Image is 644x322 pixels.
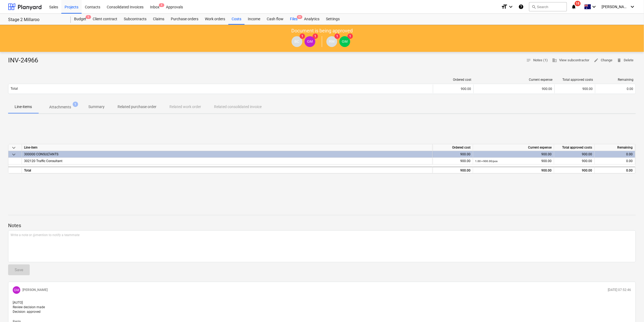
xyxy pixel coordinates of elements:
div: Total approved costs [554,144,595,151]
div: INV-24966 [8,56,42,65]
span: 5 [86,15,91,19]
div: Geoff Morley [339,36,350,47]
span: search [532,5,536,9]
span: [AUTO] Review decision made Decision: approved [13,301,45,314]
a: Costs [228,14,245,25]
span: 302120 Traffic Consultant [24,159,62,163]
a: Files9+ [287,14,301,25]
span: Change [594,57,613,63]
div: 900.00 [475,158,552,165]
div: 900.00 [435,167,471,174]
button: Notes (1) [524,56,550,65]
div: Files [287,14,301,25]
button: View subcontractor [550,56,592,65]
span: GM [14,288,19,292]
p: Related purchase order [118,104,156,110]
span: GM [307,39,313,43]
a: Purchase orders [168,14,202,25]
div: 0.00 [597,151,633,158]
span: 1 [313,33,318,39]
span: 1 [335,33,340,39]
a: Budget5 [71,14,89,25]
p: Total [11,86,18,91]
span: View subcontractor [552,57,590,63]
a: Work orders [202,14,228,25]
div: Total approved costs [557,78,593,82]
span: delete [617,58,622,63]
p: Summary [88,104,105,110]
i: keyboard_arrow_down [508,4,514,10]
a: Settings [323,14,343,25]
p: Notes [8,222,636,229]
i: keyboard_arrow_down [629,4,636,10]
div: 900.00 [556,167,592,174]
span: Notes (1) [526,57,548,63]
div: Remaining [598,78,634,82]
div: 900.00 [435,151,471,158]
span: keyboard_arrow_down [11,151,17,158]
div: 900.00 [475,151,552,158]
div: 0.00 [598,87,633,91]
div: 900.00 [475,167,552,174]
span: Delete [617,57,634,63]
button: Delete [615,56,636,65]
div: 900.00 [556,151,592,158]
div: 300000 CONSULTANTS [24,151,430,157]
div: 900.00 [435,158,471,165]
i: Knowledge base [518,4,524,10]
div: Ordered cost [435,78,472,82]
span: 4 [159,3,164,7]
div: 0.00 [597,167,633,174]
span: RM [329,39,335,43]
div: Rowan MacDonald [326,36,337,47]
button: Search [529,2,567,11]
a: Income [245,14,263,25]
i: format_size [501,4,508,10]
span: notes [526,58,531,63]
small: 1.00 × 900.00 / pcs [475,160,498,163]
p: Document is being approved [291,28,353,34]
span: 18 [575,1,581,6]
a: Client contract [89,14,121,25]
a: Subcontracts [121,14,150,25]
span: edit [594,58,599,63]
i: notifications [571,4,577,10]
div: Line-item [22,144,433,151]
div: Billy Campbell [292,36,302,47]
a: Analytics [301,14,323,25]
div: 900.00 [476,87,552,91]
span: keyboard_arrow_down [11,145,17,151]
div: Geoff Morley [305,36,315,47]
span: GM [342,39,348,43]
i: keyboard_arrow_down [591,4,598,10]
a: Cash flow [263,14,287,25]
div: Remaining [595,144,635,151]
span: 1 [348,33,353,39]
div: Current expense [476,78,553,82]
span: business [552,58,557,63]
span: 1 [300,33,305,39]
div: 900.00 [435,87,471,91]
div: Geoff Morley [13,286,20,294]
a: Claims [150,14,168,25]
div: 0.00 [597,158,633,165]
p: [DATE] 07:52:46 [608,288,631,292]
div: Ordered cost [433,144,473,151]
span: 1 [73,102,78,107]
div: Current expense [473,144,554,151]
button: Change [592,56,615,65]
span: 9+ [297,15,302,19]
span: [PERSON_NAME] [602,5,629,9]
div: Stage 2 Millaroo [8,17,64,23]
div: Total [22,167,433,173]
div: Budget [71,14,89,25]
